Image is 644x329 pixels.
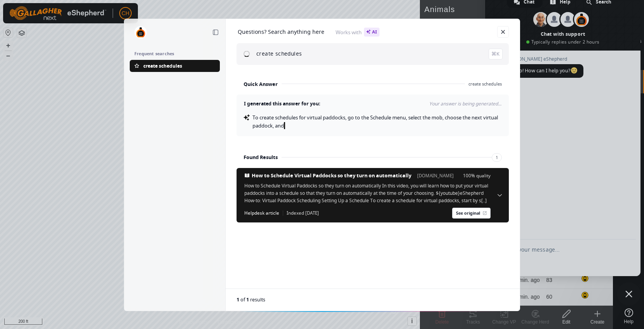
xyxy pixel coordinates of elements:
span: [DOMAIN_NAME] [417,172,454,179]
span: How to Schedule Virtual Paddocks so they turn on automatically [252,172,411,179]
span: Works with [336,28,379,37]
h3: Found Results [244,153,278,162]
span: How to Schedule Virtual Paddocks so they turn on automatically In this video, you will learn how ... [244,182,491,204]
span: create schedules [143,63,182,69]
a: See original [452,208,491,219]
span: 1 [492,153,502,162]
input: What are you looking for? [256,43,503,65]
span: 1 [237,296,239,303]
span: AI [364,28,379,37]
span: Indexed [DATE] [283,210,319,217]
span: Your answer is being generated... [320,101,502,107]
span: To create schedules for virtual paddocks, go to the Schedule menu [252,114,406,121]
div: of results [237,297,506,303]
span: Helpdesk article [244,210,279,217]
a: Close [497,26,509,38]
h1: Questions? Search anything here [238,28,324,35]
h3: Quick Answer [244,80,278,88]
span: 1 [246,296,249,303]
span: create schedules [465,81,502,87]
h4: I generated this answer for you: [244,101,320,107]
h2: Frequent searches [134,51,215,56]
span: 100% quality [463,173,491,178]
a: Collapse sidebar [210,27,221,38]
span: , select the mob, choose the next virtual paddock, and [252,114,499,129]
